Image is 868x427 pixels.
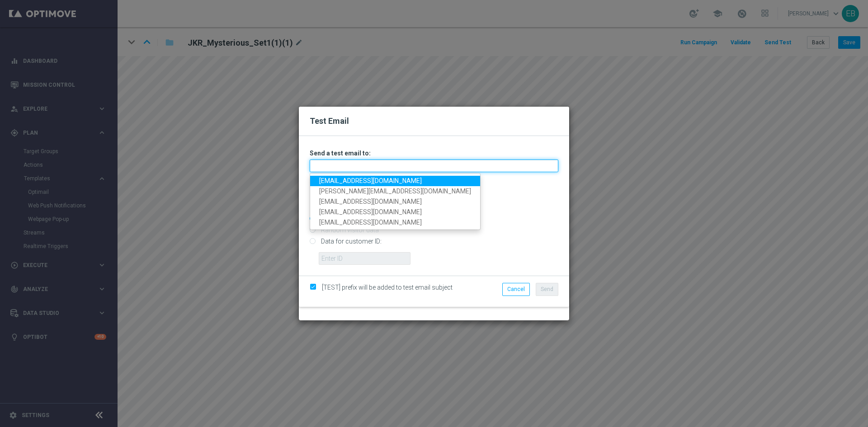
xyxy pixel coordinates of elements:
[536,283,558,296] button: Send
[310,186,480,197] a: [PERSON_NAME][EMAIL_ADDRESS][DOMAIN_NAME]
[319,252,410,265] input: Enter ID
[310,149,558,157] h3: Send a test email to:
[541,286,553,292] span: Send
[310,217,480,228] a: [EMAIL_ADDRESS][DOMAIN_NAME]
[310,207,480,217] a: [EMAIL_ADDRESS][DOMAIN_NAME]
[310,176,480,186] a: [EMAIL_ADDRESS][DOMAIN_NAME]
[310,197,480,207] a: [EMAIL_ADDRESS][DOMAIN_NAME]
[310,116,558,127] h2: Test Email
[322,284,453,291] span: [TEST] prefix will be added to test email subject
[502,283,530,296] button: Cancel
